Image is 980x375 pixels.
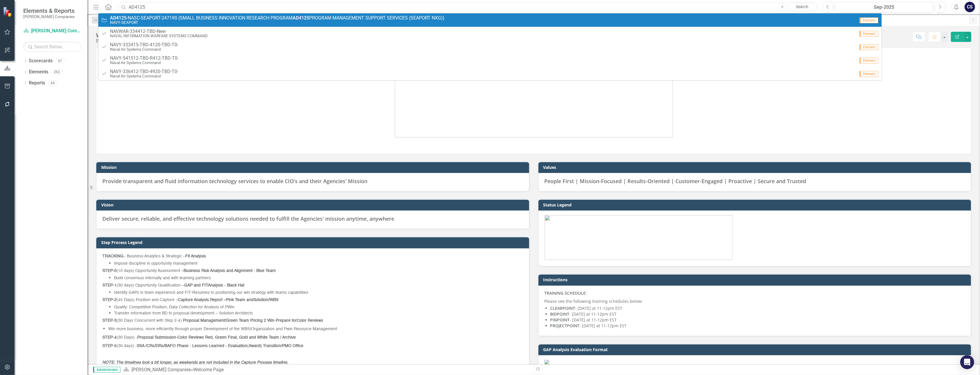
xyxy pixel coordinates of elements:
[543,203,968,207] h3: Status Legend
[114,311,253,315] span: Transfer information from BD to proposal development – Solution Architects
[860,17,878,23] span: Element
[249,344,303,348] strong: Award) Transition/PMO Office
[253,298,278,302] strong: Solution/WBS
[101,203,526,207] h3: Vision
[23,7,75,14] span: Elements & Reports
[137,335,177,339] strong: Proposal Submission-
[102,319,297,323] span: -
[293,15,309,21] strong: AD4125
[98,27,882,40] a: NAVWAR-334412-TBD-NewNAVAL INFORMATION WARFARE SYSTEMS COMMANDElement
[102,298,226,302] span: Position and Capture –
[226,298,253,302] strong: Pink Team and
[110,61,179,65] small: Naval Air Systems Command
[23,28,81,34] a: [PERSON_NAME] Companies
[545,178,806,185] span: People First | Mission-Focused | Results-Oriented | Customer-Engaged | Proactive | Secure and Tru...
[96,32,148,38] div: Welcome Page
[96,38,148,43] div: [PERSON_NAME] Companies
[117,319,118,323] span: (
[543,347,968,352] h3: GAP Analysis Evaluation Format
[543,277,968,282] h3: Instructions
[208,283,244,287] strong: Analysis - Black Hat
[185,254,206,258] strong: Fit Analysis
[860,58,878,63] span: Element
[550,317,965,323] li: - [DATE] at 11-12pm EST
[102,360,288,365] span: NOTE: The timelines look a bit longer, as weekends are not included in the Capture Process timeline.
[114,291,308,295] span: Identify GAPs in team experience and FIT-Resumes to positioning our win strategy with teams capab...
[545,215,732,260] img: image%20v3.png
[110,20,444,25] small: NAVY-SEAPORT
[102,269,117,273] strong: STEP-0
[102,319,117,323] strong: STEP-3
[56,59,65,63] div: 61
[98,54,882,67] a: NAVY-541512-TBD-R412-TBD-T0-Naval Air Systems CommandElement
[118,2,818,12] input: Search ClearPoint...
[550,323,580,328] strong: PROJECTPOINT
[102,215,394,222] span: Deliver secure, reliable, and effective technology solutions needed to fulfill the Agencies' miss...
[108,327,337,331] span: Win more business, more efficiently through proper Development of the WBS/Organization and Pwin R...
[98,67,882,80] a: NAVY-336412-TBD-4920-TBD-T0-Naval Air Systems CommandElement
[98,13,882,27] a: AD4125-NASC-SEAPORT-247190 (SMALL BUSINESS INNOVATION RESEARCH PROGRAMAD4125PROGRAM MANAGEMENT SU...
[550,323,965,329] li: - [DATE] at 11-12pm EST
[102,335,117,339] strong: STEP-4
[550,305,575,311] strong: CLEARPOINT
[178,298,223,302] strong: Capture Analysis Report
[110,47,178,52] small: Naval Air Systems Command
[102,283,244,287] span: (30 days) Opportunity Qualification –
[102,344,117,348] strong: STEP-5
[98,40,882,54] a: NAVY-333415-TBD-4120-TBD-T0-Naval Air Systems CommandElement
[184,283,208,287] strong: GAP and FIT
[102,283,117,287] strong: STEP-1
[131,367,191,372] a: [PERSON_NAME] Companies
[23,14,75,19] small: [PERSON_NAME] Companies
[3,7,13,17] img: ClearPoint Strategy
[137,344,147,348] strong: SSA /
[48,80,57,85] div: 64
[102,344,303,348] span: (30 days) - (
[101,240,526,245] h3: Step Process Legend
[180,319,182,323] span: )
[545,297,965,304] p: Please see the following training schedules below:
[965,2,975,12] button: CS
[102,335,296,339] span: (30 Days) -
[550,305,965,311] li: - [DATE] at 11-12pm EST
[543,165,968,169] h3: Values
[835,2,933,12] button: Sep-2025
[860,71,878,77] span: Element
[23,42,81,52] input: Search Below...
[110,42,178,47] span: NAVY-333415-TBD-4120-TBD-T0-
[224,298,226,302] strong: –
[101,165,526,169] h3: Mission
[147,344,247,348] strong: CRs/DRs/BAFO Phase - Lessons Learned - Evaluation
[860,31,878,37] span: Element
[123,367,529,373] div: »
[550,317,570,323] strong: PINPOINT
[860,44,878,50] span: Element
[177,335,296,339] strong: Color Reviews Red, Green Final, Gold and White Team / Archive
[102,298,117,302] strong: STEP-2
[102,254,206,258] span: – Business Analytics & Strategic –
[110,34,208,38] small: NAVAL INFORMATION WARFARE SYSTEMS COMMAND
[550,311,965,317] li: - [DATE] at 11-12pm EST
[545,290,587,296] strong: TRAINING SCHEDULE:
[93,367,120,373] span: Administrator
[102,269,276,273] span: (10 days) Opportunity Assessment –
[29,69,48,75] a: Elements
[29,58,53,64] a: Scorecards
[193,367,224,372] div: Welcome Page
[110,15,127,21] strong: AD4125
[110,56,179,61] span: NAVY-541512-TBD-R412-TBD-T0-
[183,319,274,323] strong: Proposal Management/Green Team Pricing 2 Win
[788,3,817,11] a: Search
[395,48,673,137] img: image%20v4.png
[297,319,323,323] strong: Color Reviews
[110,15,444,21] span: -NASC-SEAPORT-247190 (SMALL BUSINESS INNOVATION RESEARCH PROGRAM PROGRAM MANAGEMENT SUPPORT SERVI...
[114,276,211,280] span: Build consensus internally and with teaming partners
[102,254,123,258] strong: TRACKING
[550,311,570,317] strong: BIDPOINT
[114,305,234,309] span: Qualify: Competitive Position, Data Collection for Analysis of PWin
[960,355,974,369] div: Open Intercom Messenger
[102,178,367,185] span: Provide transparent and fluid information technology services to enable CIO's and their Agencies'...
[118,319,180,323] span: 30 Days Concurrent with Step 2-4
[117,298,135,302] span: (45 Days)
[276,319,297,323] strong: Prepare for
